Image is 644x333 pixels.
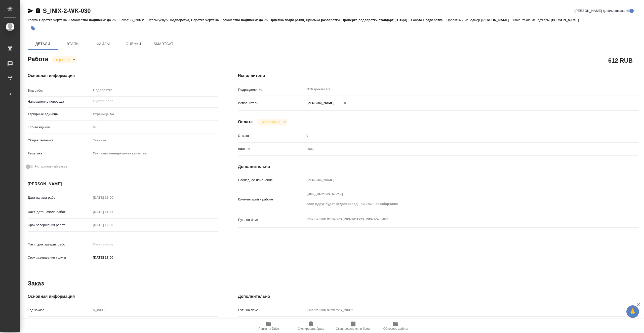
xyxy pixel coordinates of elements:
textarea: /Clients/INIX /Orders/S_INIX-2/DTP/S_INIX-2-WK-030 [305,215,605,224]
p: [PERSON_NAME] [305,101,334,106]
button: Добавить тэг [28,23,39,34]
p: Заказ: [119,18,130,22]
span: Скопировать мини-бриф [336,327,370,330]
p: [PERSON_NAME] [481,18,513,22]
p: Путь на drive [238,308,305,313]
p: Этапы услуги [148,18,170,22]
button: Скопировать ссылку [35,8,41,14]
span: Оценки [121,41,145,47]
p: Срок завершения услуги [28,255,91,260]
button: Не оплачена [259,120,282,124]
p: Проектный менеджер [447,18,481,22]
p: Последнее изменение [238,178,305,183]
input: Пустое поле [91,241,135,248]
h2: Работа [28,54,48,63]
p: Кол-во единиц [28,125,91,130]
p: Подверстка, Верстка чертежа. Количество надписей: до 75, Приемка подверстки, Приемка разверстки, ... [170,18,411,22]
input: Пустое поле [93,98,206,104]
p: Путь на drive [238,217,305,222]
div: В работе [257,119,288,126]
p: Вид работ [28,88,91,93]
h4: Исполнители [238,73,638,79]
p: Код заказа [28,308,91,313]
p: Дата начала работ [28,195,91,200]
span: Этапы [61,41,85,47]
input: Пустое поле [91,208,135,216]
p: Направление перевода [28,99,91,104]
span: Скопировать бриф [298,327,324,330]
input: Пустое поле [305,176,605,184]
span: 🙏 [628,306,637,317]
p: S_INIX-2 [130,18,148,22]
div: В работе [52,56,77,63]
span: [PERSON_NAME] детали заказа [575,8,625,13]
span: Обновить файлы [383,327,408,330]
button: В работе [55,58,71,62]
h2: Заказ [28,279,44,287]
h4: Дополнительно [238,294,638,300]
h2: 612 RUB [608,56,633,65]
button: Обновить файлы [374,319,417,333]
input: ✎ Введи что-нибудь [91,254,135,261]
p: Подверстка [423,18,447,22]
p: Исполнитель [238,101,305,106]
input: Пустое поле [91,306,218,314]
p: Тематика [28,151,91,156]
div: Системы менеджмента качества [91,149,218,158]
span: SmartCat [151,41,176,47]
p: Клиентские менеджеры [513,18,551,22]
button: 🙏 [626,305,639,318]
a: S_INIX-2-WK-030 [43,7,91,14]
p: [PERSON_NAME] [551,18,583,22]
button: Папка на Drive [248,319,290,333]
h4: [PERSON_NAME] [28,181,218,187]
input: Пустое поле [91,194,135,201]
p: Тарифные единицы [28,112,91,117]
div: Страница А4 [91,110,218,118]
textarea: [URL][DOMAIN_NAME] если вдруг будет недоперевод - пишем /неразборчиво/ [305,190,605,208]
span: Файлы [91,41,115,47]
div: Техника [91,136,218,145]
p: Факт. срок заверш. работ [28,242,91,247]
span: Папка на Drive [258,327,279,330]
input: Пустое поле [305,132,605,139]
p: Валюта [238,146,305,151]
p: Срок завершения работ [28,223,91,228]
button: Скопировать мини-бриф [332,319,374,333]
p: Верстка чертежа. Количество надписей: до 75 [39,18,119,22]
input: Пустое поле [305,306,605,314]
button: Удалить исполнителя [339,97,350,108]
button: Скопировать бриф [290,319,332,333]
input: Пустое поле [91,123,218,131]
h4: Оплата [238,119,253,125]
button: Скопировать ссылку для ЯМессенджера [28,8,34,14]
h4: Основная информация [28,294,218,300]
span: Нотариальный заказ [35,164,67,169]
p: Подразделение [238,87,305,92]
span: Детали [31,41,55,47]
p: Услуга [28,18,39,22]
p: Работа [411,18,423,22]
h4: Дополнительно [238,164,638,170]
input: Пустое поле [91,221,135,229]
p: Факт. дата начала работ [28,210,91,215]
p: Комментарий к работе [238,197,305,202]
div: RUB [305,145,605,153]
p: Общая тематика [28,138,91,143]
p: Ставка [238,133,305,138]
h4: Основная информация [28,73,218,79]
